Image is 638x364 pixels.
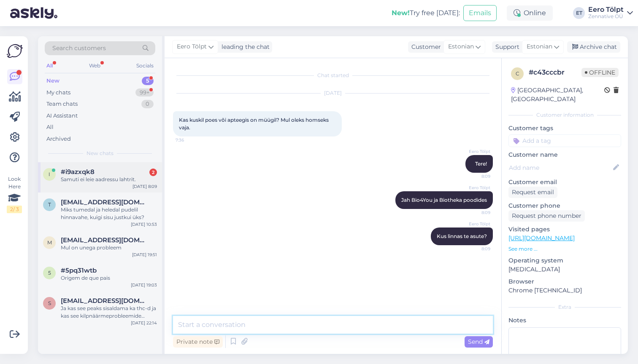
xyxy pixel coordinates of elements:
[529,67,581,78] div: # c43cccbr
[141,100,154,108] div: 0
[567,41,620,53] div: Archive chat
[48,201,51,208] span: t
[218,43,270,51] div: leading the chat
[46,135,71,143] div: Archived
[459,221,490,227] span: Eero Tölpt
[492,43,519,51] div: Support
[508,265,621,274] p: [MEDICAL_DATA]
[46,77,59,85] div: New
[509,163,611,172] input: Add name
[7,206,22,213] div: 2 / 3
[408,43,441,51] div: Customer
[61,168,95,176] span: #i9azxqk8
[173,89,493,97] div: [DATE]
[132,252,157,258] div: [DATE] 19:51
[61,297,149,305] span: sailaputra@gmail.com
[49,171,50,177] span: i
[149,169,157,176] div: 2
[508,316,621,325] p: Notes
[508,187,557,198] div: Request email
[177,42,207,51] span: Eero Tölpt
[61,206,157,221] div: Miks tumedal ja heledal pudelil hinnavahe, kuigi sisu justkui üks?
[48,270,51,276] span: 5
[87,60,102,71] div: Web
[507,5,553,21] div: Online
[45,60,54,71] div: All
[468,338,489,345] span: Send
[176,137,207,143] span: 7:36
[588,6,633,20] a: Eero TölptZennative OÜ
[61,236,149,244] span: maris.okkas@mail.ee
[173,336,223,348] div: Private note
[508,286,621,295] p: Chrome [TECHNICAL_ID]
[173,72,493,79] div: Chat started
[135,60,155,71] div: Socials
[179,117,330,131] span: Kas kuskil poes või apteegis on müügil? Mul oleks homseks vaja.
[508,225,621,234] p: Visited pages
[459,173,490,179] span: 8:09
[459,148,490,155] span: Eero Tölpt
[508,303,621,311] div: Extra
[61,176,157,183] div: Samuti ei leie aadressu lahtrit.
[581,68,619,77] span: Offline
[132,183,157,190] div: [DATE] 8:09
[142,77,154,85] div: 5
[131,320,157,326] div: [DATE] 22:14
[508,201,621,210] p: Customer phone
[401,197,487,203] span: Jah Bio4You ja Biotheka poodides
[508,124,621,133] p: Customer tags
[61,305,157,320] div: Ja kas see peaks sisaldama ka thc-d ja kas see kilpnäärmeprobleemide korral ka aitab?
[437,233,487,239] span: Kus linnas te asute?
[588,13,624,20] div: Zennative OÜ
[508,234,575,242] a: [URL][DOMAIN_NAME]
[511,86,604,104] div: [GEOGRAPHIC_DATA], [GEOGRAPHIC_DATA]
[52,44,106,53] span: Search customers
[47,239,52,246] span: m
[527,42,552,51] span: Estonian
[475,161,487,167] span: Tere!
[573,7,585,19] div: ET
[459,185,490,191] span: Eero Tölpt
[46,100,78,108] div: Team chats
[516,70,519,77] span: c
[588,6,624,13] div: Eero Tölpt
[7,175,22,213] div: Look Here
[48,300,51,306] span: s
[131,221,157,227] div: [DATE] 10:53
[61,267,97,274] span: #5pq31wtb
[135,88,154,97] div: 99+
[508,210,585,222] div: Request phone number
[508,256,621,265] p: Operating system
[87,150,114,157] span: New chats
[508,150,621,159] p: Customer name
[46,123,54,131] div: All
[459,246,490,252] span: 8:09
[131,282,157,288] div: [DATE] 19:03
[508,111,621,119] div: Customer information
[508,178,621,187] p: Customer email
[463,5,497,21] button: Emails
[508,245,621,253] p: See more ...
[61,244,157,252] div: Mul on unega probleem
[61,274,157,282] div: Origem de que pais
[46,88,70,97] div: My chats
[459,209,490,216] span: 8:09
[508,134,621,147] input: Add a tag
[7,43,23,59] img: Askly Logo
[508,277,621,286] p: Browser
[61,198,149,206] span: tomsonruth@gmail.com
[46,112,78,120] div: AI Assistant
[392,8,460,18] div: Try free [DATE]:
[392,9,410,17] b: New!
[448,42,474,51] span: Estonian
